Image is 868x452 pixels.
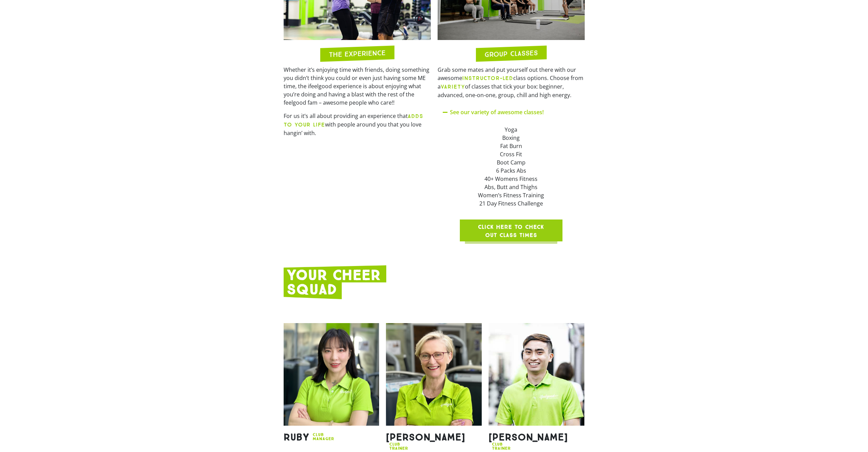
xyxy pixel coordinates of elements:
[438,120,585,213] div: See our variety of awesome classes!
[284,113,423,128] b: ADDS TO YOUR LIFE
[492,442,511,450] h2: CLUB TRAINER
[450,108,544,116] a: See our variety of awesome classes!
[438,104,585,120] div: See our variety of awesome classes!
[329,49,386,58] h2: THE EXPERIENCE
[443,125,580,134] div: Yoga
[284,112,431,137] p: For us it’s all about providing an experience that with people around you that you love hangin’ w...
[313,433,334,441] h2: Club Manager
[389,442,408,450] h2: CLUB TRAINER
[284,433,309,442] h2: Ruby
[484,50,538,58] h2: GROUP CLASSES
[438,66,585,99] p: Grab some mates and put yourself out there with our awesome class options. Choose from a of class...
[460,220,562,241] a: Click here to check out class times
[441,83,465,90] b: VARIETY
[443,134,580,208] div: Boxing Fat Burn Cross Fit Boot Camp 6 Packs Abs 40+ Womens Fitness Abs, Butt and Thighs Women’s F...
[462,75,513,81] b: INSTRUCTOR-LED
[386,433,465,442] h2: [PERSON_NAME]
[489,433,568,442] h2: [PERSON_NAME]
[476,223,546,239] span: Click here to check out class times
[284,66,431,107] p: Whether it’s enjoying time with friends, doing something you didn’t think you could or even just ...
